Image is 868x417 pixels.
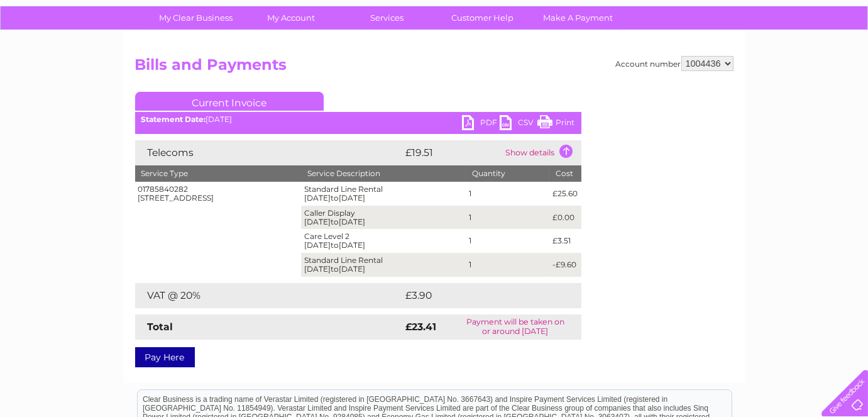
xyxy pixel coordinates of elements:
div: Account number [616,56,733,71]
strong: £23.41 [406,321,437,333]
span: to [331,193,339,203]
div: Clear Business is a trading name of Verastar Limited (registered in [GEOGRAPHIC_DATA] No. 3667643... [138,7,732,61]
td: 1 [466,206,549,230]
td: Care Level 2 [DATE] [DATE] [301,229,466,253]
div: [DATE] [135,115,581,124]
a: PDF [462,115,500,133]
td: £25.60 [549,182,581,206]
td: VAT @ 20% [135,283,403,308]
a: Print [537,115,575,133]
td: Caller Display [DATE] [DATE] [301,206,466,230]
td: Payment will be taken on or around [DATE] [449,314,581,340]
th: Cost [549,165,581,182]
span: to [331,264,339,274]
th: Service Type [135,165,302,182]
a: My Account [239,6,343,30]
a: Log out [827,53,856,63]
td: 1 [466,229,549,253]
td: 1 [466,182,549,206]
a: My Clear Business [144,6,248,30]
th: Quantity [466,165,549,182]
td: £19.51 [403,140,503,165]
h2: Bills and Payments [135,56,733,80]
td: -£9.60 [549,253,581,277]
a: 0333 014 3131 [631,6,718,22]
a: Make A Payment [526,6,630,30]
strong: Total [148,321,173,333]
span: to [331,217,339,226]
a: Current Invoice [135,92,324,111]
a: Customer Help [431,6,534,30]
td: Standard Line Rental [DATE] [DATE] [301,182,466,206]
a: Water [647,53,671,63]
td: £3.90 [403,283,552,308]
b: Statement Date: [141,114,206,124]
td: Show details [503,140,581,165]
span: to [331,240,339,250]
td: Standard Line Rental [DATE] [DATE] [301,253,466,277]
a: Blog [759,53,777,63]
img: logo.png [30,33,94,71]
td: £0.00 [549,206,581,230]
th: Service Description [301,165,466,182]
td: Telecoms [135,140,403,165]
td: 1 [466,253,549,277]
a: Contact [784,53,815,63]
a: Pay Here [135,347,195,367]
div: 01785840282 [STREET_ADDRESS] [138,185,299,203]
td: £3.51 [549,229,581,253]
a: CSV [500,115,537,133]
a: Telecoms [713,53,751,63]
a: Services [335,6,439,30]
a: Energy [678,53,706,63]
